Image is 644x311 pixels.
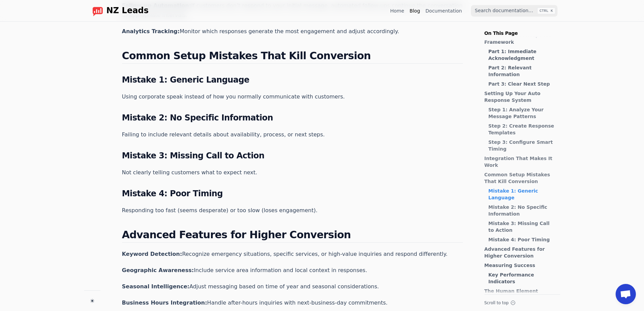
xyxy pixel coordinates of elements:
a: Mistake 4: Poor Timing [488,236,557,243]
p: Responding too fast (seems desperate) or too slow (loses engagement). [122,206,463,215]
h2: Common Setup Mistakes That Kill Conversion [122,50,463,64]
a: Blog [410,7,420,14]
strong: Geographic Awareness: [122,267,194,273]
strong: Part 1: Immediate Acknowledgment [488,49,536,61]
p: Not clearly telling customers what to expect next. [122,168,463,177]
a: Open chat [616,284,636,304]
p: Monitor which responses generate the most engagement and adjust accordingly. [122,27,463,36]
a: Setting Up Your Auto Response System [484,90,557,104]
strong: Mistake 1: Generic Language [488,188,538,200]
strong: Step 1: Analyze Your Message Patterns [488,107,544,119]
strong: Part 3: Clear Next Step [488,81,550,87]
a: Part 1: Immediate Acknowledgment [488,48,557,62]
a: Mistake 1: Generic Language [488,187,557,201]
a: Measuring Success [484,262,557,269]
a: The Three-Part Response Framework [484,32,557,45]
a: Part 2: Relevant Information [488,64,557,78]
strong: Mistake 4: Poor Timing [488,237,550,242]
a: Home page [87,5,149,16]
p: Recognize emergency situations, specific services, or high-value inquiries and respond differently. [122,249,463,259]
p: Failing to include relevant details about availability, process, or next steps. [122,130,463,139]
a: Integration That Makes It Work [484,155,557,169]
strong: Analytics Tracking: [122,28,180,35]
strong: Step 3: Configure Smart Timing [488,139,553,152]
strong: Mistake 3: Missing Call to Action [488,221,550,233]
a: Documentation [426,7,462,14]
strong: Seasonal Intelligence: [122,283,190,290]
p: On This Page [479,22,566,37]
a: The Human Element [484,288,557,294]
strong: Mistake 2: No Specific Information [488,204,547,217]
a: Mistake 2: No Specific Information [488,204,557,217]
strong: Keyword Detection: [122,251,182,257]
a: Advanced Features for Higher Conversion [484,246,557,259]
p: Handle after-hours inquiries with next-business-day commitments. [122,298,463,308]
a: Step 2: Create Response Templates [488,123,557,136]
strong: Mistake 2: No Specific Information [122,113,273,123]
a: Part 3: Clear Next Step [488,81,557,87]
a: Mistake 3: Missing Call to Action [488,220,557,234]
strong: Part 2: Relevant Information [488,65,532,77]
button: Change theme [88,296,97,306]
strong: Business Hours Integration: [122,299,207,306]
input: Search documentation… [471,5,557,17]
p: Using corporate speak instead of how you normally communicate with customers. [122,92,463,102]
a: Home [390,7,404,14]
strong: Key Performance Indicators [488,272,534,284]
strong: Mistake 4: Poor Timing [122,189,223,198]
p: Adjust messaging based on time of year and seasonal considerations. [122,282,463,291]
span: NZ Leads [106,6,149,16]
h2: Advanced Features for Higher Conversion [122,229,463,243]
a: Common Setup Mistakes That Kill Conversion [484,171,557,185]
a: Key Performance Indicators [488,271,557,285]
strong: Step 2: Create Response Templates [488,123,554,135]
img: logo [92,5,103,16]
strong: Mistake 1: Generic Language [122,75,249,85]
button: Scroll to top [484,300,560,306]
a: Step 3: Configure Smart Timing [488,139,557,152]
strong: Mistake 3: Missing Call to Action [122,151,264,160]
a: Step 1: Analyze Your Message Patterns [488,106,557,120]
p: Include service area information and local context in responses. [122,266,463,275]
